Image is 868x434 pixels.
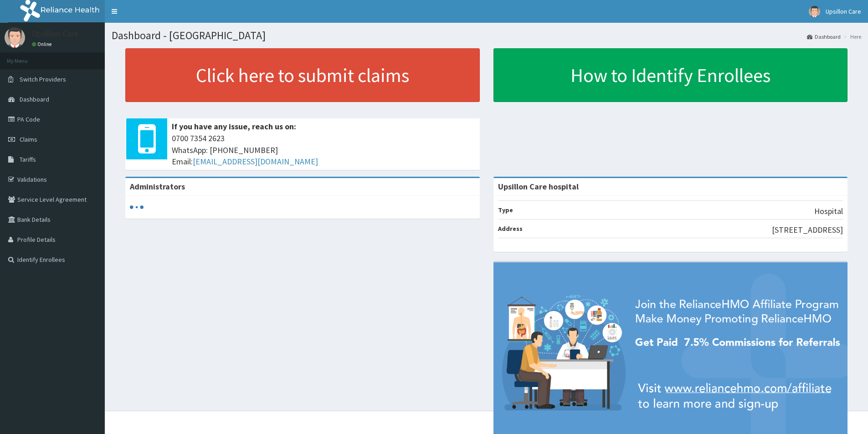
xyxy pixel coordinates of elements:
span: Claims [20,135,37,143]
strong: Upsillon Care hospital [498,181,579,192]
a: [EMAIL_ADDRESS][DOMAIN_NAME] [193,156,318,167]
h1: Dashboard - [GEOGRAPHIC_DATA] [112,30,861,41]
p: Hospital [814,205,843,217]
a: How to Identify Enrollees [493,48,848,102]
span: Dashboard [20,95,49,103]
img: User Image [809,6,820,17]
a: Click here to submit claims [125,48,480,102]
span: Upsillon Care [826,7,861,15]
b: Administrators [130,181,185,192]
span: Tariffs [20,155,36,163]
p: [STREET_ADDRESS] [772,224,843,236]
a: Online [32,41,54,47]
b: If you have any issue, reach us on: [172,121,296,132]
li: Here [842,33,861,41]
p: Upsillon Care [32,30,78,38]
svg: audio-loading [130,200,144,214]
a: Dashboard [807,33,841,41]
b: Type [498,206,513,214]
b: Address [498,225,523,233]
img: User Image [5,27,25,48]
span: 0700 7354 2623 WhatsApp: [PHONE_NUMBER] Email: [172,133,475,168]
span: Switch Providers [20,75,66,83]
